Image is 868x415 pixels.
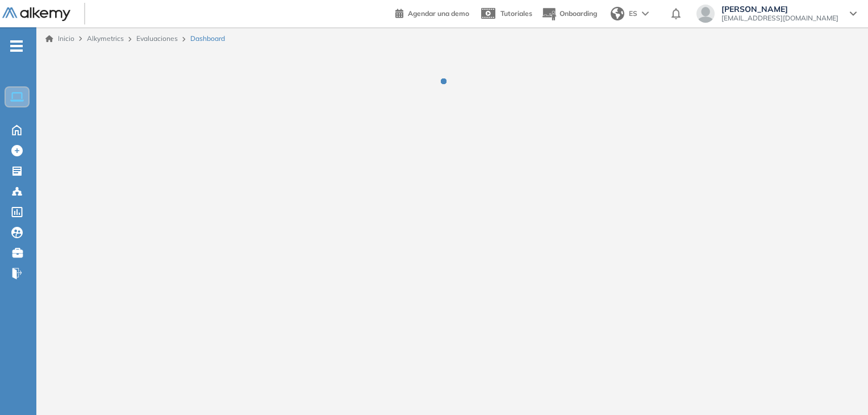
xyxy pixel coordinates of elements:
span: Onboarding [560,9,597,18]
a: Agendar una demo [395,6,469,19]
span: Agendar una demo [408,9,469,18]
span: Dashboard [190,34,225,44]
button: Onboarding [541,2,597,26]
span: ES [629,9,637,19]
img: Logo [2,7,70,22]
i: - [10,45,23,47]
a: Evaluaciones [136,34,178,43]
span: Tutoriales [500,9,532,18]
a: Inicio [45,34,74,44]
span: [EMAIL_ADDRESS][DOMAIN_NAME] [721,14,838,23]
img: world [611,7,624,20]
span: Alkymetrics [87,34,124,43]
img: arrow [642,11,649,16]
span: [PERSON_NAME] [721,5,838,14]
